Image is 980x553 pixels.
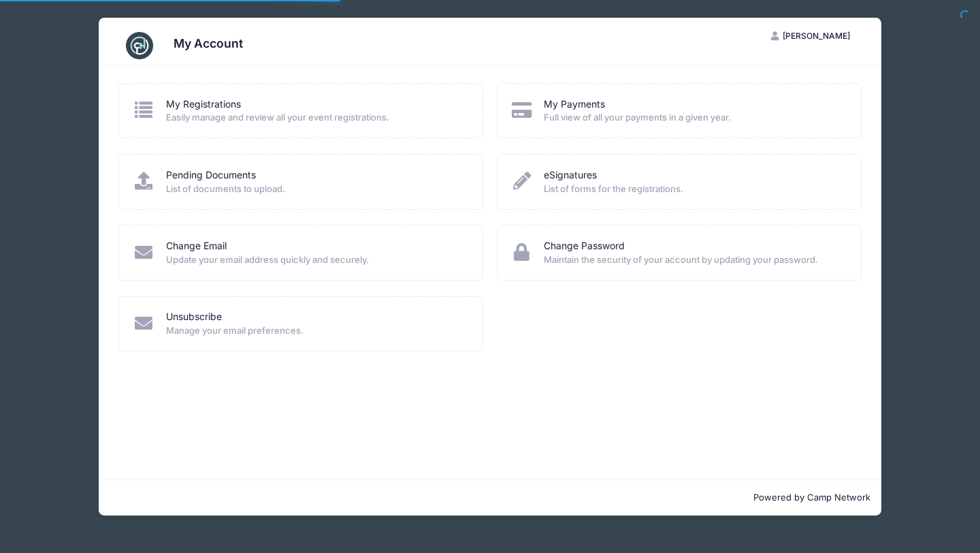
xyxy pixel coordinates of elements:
a: My Payments [544,97,605,112]
span: Update your email address quickly and securely. [166,253,465,267]
span: Maintain the security of your account by updating your password. [544,253,843,267]
span: [PERSON_NAME] [783,31,850,41]
a: Unsubscribe [166,310,222,324]
span: Full view of all your payments in a given year. [544,111,843,125]
span: List of forms for the registrations. [544,183,843,196]
a: Pending Documents [166,168,256,183]
span: Easily manage and review all your event registrations. [166,111,465,125]
a: Change Email [166,239,227,253]
a: My Registrations [166,97,241,112]
img: CampNetwork [126,32,153,59]
span: Manage your email preferences. [166,324,465,338]
p: Powered by Camp Network [110,491,870,505]
a: Change Password [544,239,625,253]
button: [PERSON_NAME] [759,25,862,48]
h3: My Account [174,36,243,50]
a: eSignatures [544,168,597,183]
span: List of documents to upload. [166,183,465,196]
